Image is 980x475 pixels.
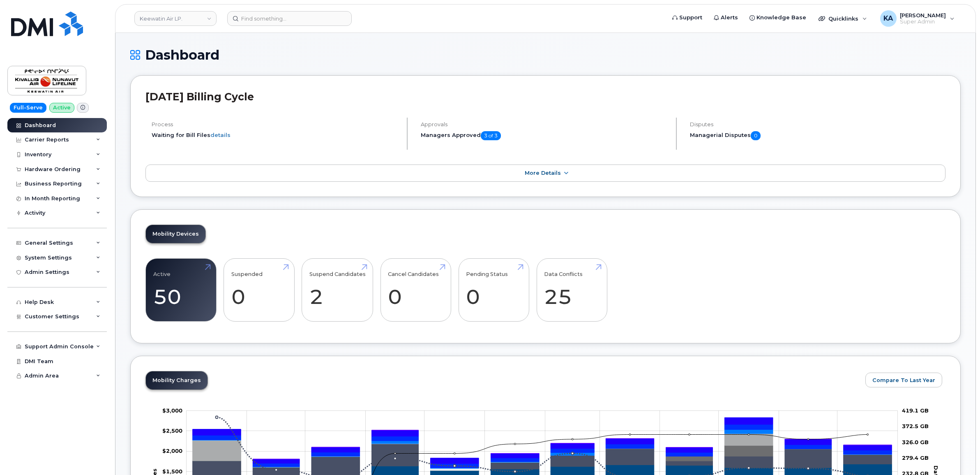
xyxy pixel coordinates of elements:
tspan: 326.0 GB [902,438,929,445]
a: Suspended 0 [231,263,287,317]
h1: Dashboard [130,48,961,62]
tspan: $3,000 [162,407,182,414]
h5: Managers Approved [421,131,669,140]
h4: Disputes [690,121,945,127]
g: $0 [162,427,182,434]
span: 0 [751,131,761,140]
button: Compare To Last Year [865,373,942,387]
h2: [DATE] Billing Cycle [145,90,945,103]
tspan: 279.4 GB [902,454,929,461]
a: Cancel Candidates 0 [388,263,443,317]
g: $0 [162,447,182,454]
h4: Approvals [421,121,669,127]
tspan: $2,000 [162,447,182,454]
g: $0 [162,407,182,414]
h4: Process [152,121,400,127]
tspan: 372.5 GB [902,423,929,429]
tspan: $1,500 [162,468,182,475]
li: Waiting for Bill Files [152,131,400,139]
tspan: 419.1 GB [902,407,929,414]
a: Pending Status 0 [466,263,521,317]
a: Suspend Candidates 2 [309,263,366,317]
g: Cancellation [193,433,892,470]
span: More Details [525,170,561,176]
span: 3 of 3 [481,131,501,140]
g: $0 [162,468,182,475]
a: Active 50 [153,263,209,317]
a: details [210,132,231,138]
a: Data Conflicts 25 [544,263,600,317]
tspan: $2,500 [162,427,182,434]
a: Mobility Devices [146,225,205,243]
a: Mobility Charges [146,371,208,389]
h5: Managerial Disputes [690,131,945,140]
span: Compare To Last Year [872,376,935,384]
